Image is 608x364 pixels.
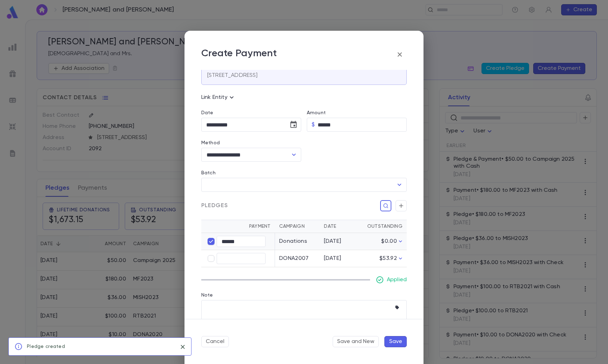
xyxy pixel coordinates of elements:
[201,110,301,116] label: Date
[307,110,326,116] label: Amount
[357,250,407,267] td: $53.92
[201,170,216,176] label: Batch
[287,118,301,132] button: Choose date, selected date is Aug 28, 2025
[27,340,65,353] div: Pledge created
[324,255,353,262] div: [DATE]
[201,220,275,233] th: Payment
[275,220,320,233] th: Campaign
[387,276,407,283] p: Applied
[201,140,220,146] label: Method
[395,180,404,190] button: Open
[289,150,299,160] button: Open
[384,336,407,347] button: Save
[275,233,320,250] td: Donations
[201,292,213,298] label: Note
[201,202,228,209] span: Pledges
[357,233,407,250] td: $0.00
[324,238,353,245] div: [DATE]
[201,336,229,347] button: Cancel
[275,250,320,267] td: DONA2007
[201,93,236,102] p: Link Entity
[357,220,407,233] th: Outstanding
[312,121,315,128] p: $
[201,48,277,61] p: Create Payment
[177,341,188,352] button: close
[333,336,379,347] button: Save and New
[207,72,258,79] p: [STREET_ADDRESS]
[320,220,357,233] th: Date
